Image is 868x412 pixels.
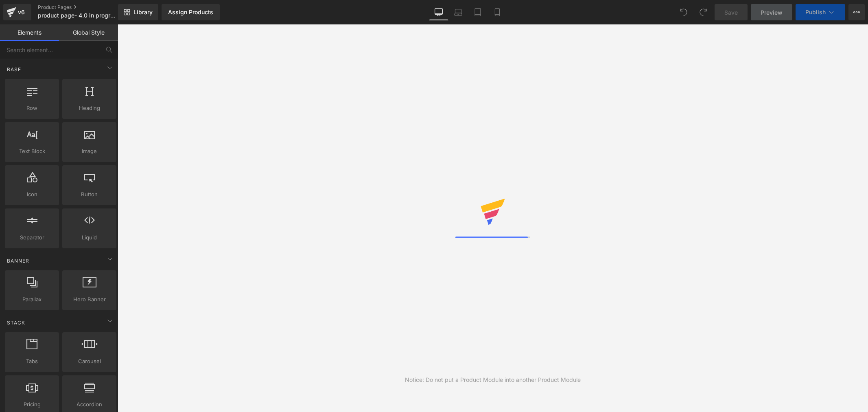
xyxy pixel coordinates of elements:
span: Library [133,9,153,16]
span: Row [7,104,57,112]
span: Heading [65,104,114,112]
span: Icon [7,190,57,199]
span: Carousel [65,357,114,366]
span: Preview [761,8,783,17]
button: More [848,4,865,20]
span: Image [65,147,114,156]
a: New Library [118,4,158,20]
button: Publish [796,4,845,20]
span: Pricing [7,400,57,409]
a: Mobile [488,4,507,20]
div: v6 [16,7,26,18]
a: Product Pages [38,4,131,11]
span: Parallax [7,295,57,304]
a: Laptop [448,4,468,20]
span: Tabs [7,357,57,366]
span: Separator [7,233,57,242]
span: Publish [805,9,826,15]
div: Assign Products [168,9,213,15]
span: Text Block [7,147,57,156]
span: Save [724,8,738,17]
a: Global Style [59,24,118,41]
div: Notice: Do not put a Product Module into another Product Module [405,375,581,384]
span: Base [6,66,22,73]
span: Button [65,190,114,199]
span: Liquid [65,233,114,242]
span: Accordion [65,400,114,409]
span: Banner [6,257,30,265]
button: Undo [676,4,692,20]
a: Preview [751,4,792,20]
span: product page- 4.0 in progress [38,12,116,19]
a: v6 [3,4,31,20]
a: Tablet [468,4,488,20]
a: Desktop [429,4,448,20]
button: Redo [695,4,711,20]
span: Hero Banner [65,295,114,304]
span: Stack [6,319,26,327]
